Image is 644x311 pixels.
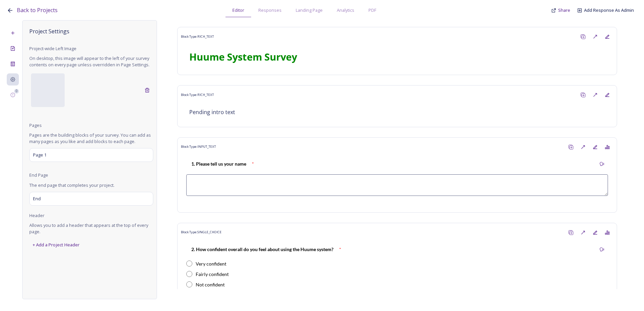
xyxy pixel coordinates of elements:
span: Block Type: SINGLE_CHOICE [181,230,222,235]
span: Responses [258,7,282,13]
div: Very confident [196,260,226,267]
a: Back to Projects [17,6,58,14]
a: Add Response As Admin [584,7,634,13]
span: Project-wide Left Image [29,45,76,52]
div: Not confident [196,281,225,288]
span: On desktop, this image will appear to the left of your survey contents on every page unless overr... [29,55,153,68]
span: Editor [232,7,244,13]
span: Analytics [337,7,354,13]
span: Page 1 [33,152,46,158]
span: Project Settings [29,27,153,35]
p: Pending intro text [189,108,605,116]
strong: 1. Please tell us your name [191,161,246,167]
div: Fairly confident [196,271,229,278]
span: Landing Page [296,7,323,13]
span: The end page that completes your project. [29,182,153,188]
span: Block Type: RICH_TEXT [181,34,214,39]
span: Pages are the building blocks of your survey. You can add as many pages as you like and add block... [29,132,153,145]
span: Header [29,212,44,219]
span: End Page [29,172,48,178]
div: 0 [14,89,19,94]
strong: 2. How confident overall do you feel about using the Huume system? [191,246,333,252]
span: Allows you to add a header that appears at the top of every page. [29,222,153,235]
span: Block Type: INPUT_TEXT [181,144,216,149]
span: Back to Projects [17,6,58,14]
span: Block Type: RICH_TEXT [181,93,214,97]
span: PDF [368,7,376,13]
span: Pages [29,122,42,129]
strong: Huume System Survey [189,50,297,63]
div: + Add a Project Header [29,238,83,251]
span: Share [558,7,570,13]
span: End [33,196,41,202]
span: Add Response As Admin [584,7,634,13]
